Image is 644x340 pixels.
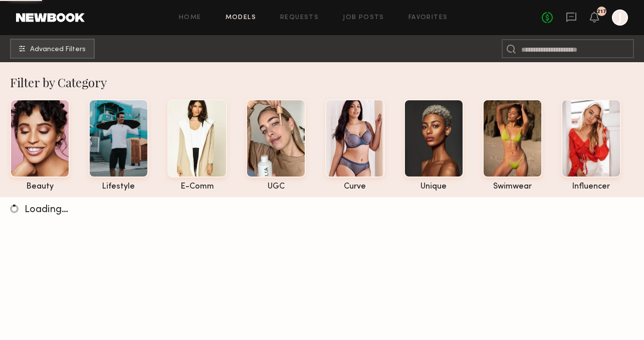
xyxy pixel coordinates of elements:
[404,183,464,191] div: unique
[612,10,628,26] a: J
[25,205,68,215] span: Loading…
[325,183,385,191] div: curve
[89,183,148,191] div: lifestyle
[280,15,319,21] a: Requests
[561,183,621,191] div: influencer
[167,183,227,191] div: e-comm
[343,15,384,21] a: Job Posts
[226,15,256,21] a: Models
[246,183,306,191] div: UGC
[408,15,448,21] a: Favorites
[10,74,644,90] div: Filter by Category
[10,39,95,59] button: Advanced Filters
[179,15,201,21] a: Home
[597,9,606,15] div: 217
[10,183,70,191] div: beauty
[30,46,86,53] span: Advanced Filters
[483,183,542,191] div: swimwear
